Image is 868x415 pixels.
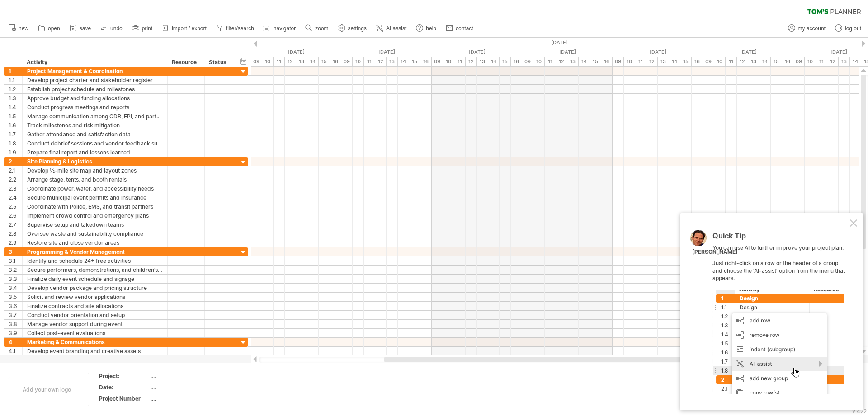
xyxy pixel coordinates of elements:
[426,25,436,32] span: help
[27,76,163,84] div: Develop project charter and stakeholder register
[9,302,22,310] div: 3.6
[852,408,867,415] div: v 422
[9,266,22,274] div: 3.2
[692,248,738,256] div: [PERSON_NAME]
[341,47,432,57] div: Friday, 10 October 2025
[6,23,31,34] a: new
[27,220,163,229] div: Supervise setup and takedown teams
[9,184,22,193] div: 2.3
[27,130,163,139] div: Gather attendance and satisfaction data
[759,57,771,66] div: 14
[9,175,22,184] div: 2.2
[130,23,155,34] a: print
[9,202,22,211] div: 2.5
[27,329,163,337] div: Collect post-event evaluations
[27,256,163,265] div: Identify and schedule 24+ free activities
[9,329,22,337] div: 3.9
[348,25,367,32] span: settings
[27,311,163,319] div: Conduct vendor orientation and setup
[579,57,590,66] div: 14
[27,302,163,310] div: Finalize contracts and site allocations
[27,85,163,93] div: Establish project schedule and milestones
[9,85,22,93] div: 1.2
[9,220,22,229] div: 2.7
[151,383,226,391] div: ....
[9,311,22,319] div: 3.7
[172,25,207,32] span: import / export
[443,23,476,34] a: contact
[9,130,22,139] div: 1.7
[816,57,827,66] div: 11
[296,57,307,66] div: 13
[386,25,406,32] span: AI assist
[845,25,861,32] span: log out
[454,57,466,66] div: 11
[703,57,714,66] div: 09
[330,57,341,66] div: 16
[99,383,149,391] div: Date:
[48,25,60,32] span: open
[27,320,163,328] div: Manage vendor support during event
[110,25,123,32] span: undo
[786,23,828,34] a: my account
[274,25,296,32] span: navigator
[27,175,163,184] div: Arrange stage, tents, and booth rentals
[209,58,229,67] div: Status
[27,67,163,75] div: Project Management & Coordination
[432,57,443,66] div: 09
[27,139,163,148] div: Conduct debrief sessions and vendor feedback survey
[27,229,163,238] div: Oversee waste and sustainability compliance
[522,47,613,57] div: Sunday, 12 October 2025
[98,23,125,34] a: undo
[9,275,22,283] div: 3.3
[613,47,703,57] div: Monday, 13 October 2025
[9,247,22,256] div: 3
[556,57,567,66] div: 12
[226,25,254,32] span: filter/search
[27,193,163,202] div: Secure municipal event permits and insurance
[839,57,850,66] div: 13
[443,57,454,66] div: 10
[27,266,163,274] div: Secure performers, demonstrations, and children’s zone
[36,23,63,34] a: open
[827,57,839,66] div: 12
[9,238,22,247] div: 2.9
[9,293,22,301] div: 3.5
[613,57,624,66] div: 09
[9,256,22,265] div: 3.1
[692,57,703,66] div: 16
[624,57,635,66] div: 10
[9,320,22,328] div: 3.8
[307,57,319,66] div: 14
[341,57,353,66] div: 09
[27,166,163,175] div: Develop ½-mile site map and layout zones
[27,157,163,166] div: Site Planning & Logistics
[251,57,262,66] div: 09
[466,57,477,66] div: 12
[274,57,285,66] div: 11
[27,103,163,112] div: Conduct progress meetings and reports
[27,247,163,256] div: Programming & Vendor Management
[9,193,22,202] div: 2.4
[680,57,692,66] div: 15
[151,395,226,402] div: ....
[798,25,826,32] span: my account
[262,57,274,66] div: 10
[303,23,331,34] a: zoom
[833,23,864,34] a: log out
[511,57,522,66] div: 16
[80,25,91,32] span: save
[714,57,726,66] div: 10
[27,94,163,103] div: Approve budget and funding allocations
[432,47,522,57] div: Saturday, 11 October 2025
[567,57,579,66] div: 13
[9,103,22,112] div: 1.4
[27,275,163,283] div: Finalize daily event schedule and signage
[27,347,163,355] div: Develop event branding and creative assets
[9,139,22,148] div: 1.8
[9,67,22,75] div: 1
[27,211,163,220] div: Implement crowd control and emergency plans
[398,57,409,66] div: 14
[793,57,805,66] div: 09
[27,148,163,157] div: Prepare final report and lessons learned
